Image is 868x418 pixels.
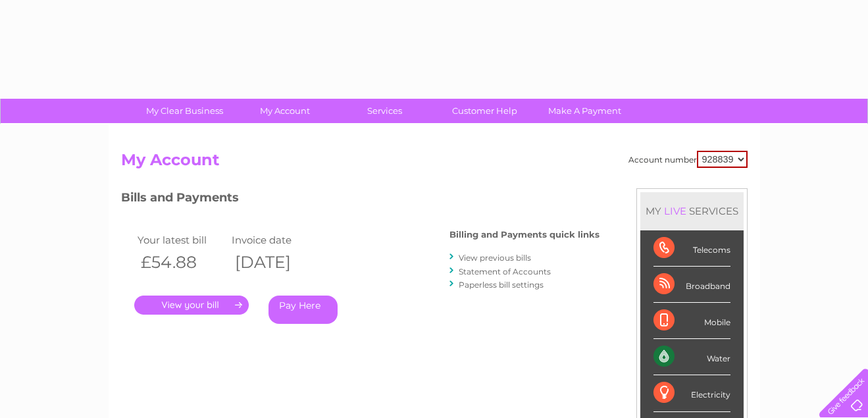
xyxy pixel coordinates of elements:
div: Water [653,339,730,375]
div: Broadband [653,267,730,303]
td: Your latest bill [134,231,229,249]
td: Invoice date [228,231,323,249]
h2: My Account [121,151,748,176]
a: Services [330,99,439,123]
th: [DATE] [228,249,323,276]
div: MY SERVICES [640,192,744,230]
div: LIVE [661,205,689,217]
a: My Clear Business [130,99,239,123]
a: Paperless bill settings [459,280,544,290]
a: Statement of Accounts [459,267,551,276]
a: Customer Help [430,99,539,123]
a: . [134,296,249,315]
div: Account number [628,151,748,168]
a: Pay Here [268,296,338,324]
a: View previous bills [459,253,531,263]
h4: Billing and Payments quick links [449,230,600,240]
div: Telecoms [653,230,730,267]
a: Make A Payment [530,99,639,123]
div: Electricity [653,375,730,411]
th: £54.88 [134,249,229,276]
a: My Account [230,99,339,123]
h3: Bills and Payments [121,188,600,211]
div: Mobile [653,303,730,339]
